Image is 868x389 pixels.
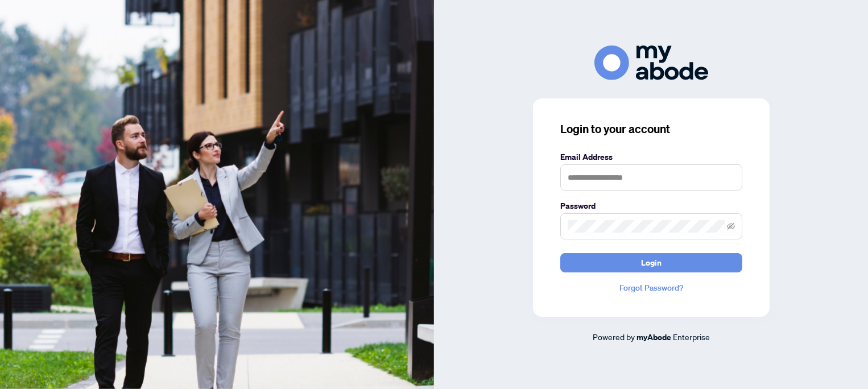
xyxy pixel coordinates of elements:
img: ma-logo [594,45,708,80]
a: myAbode [636,331,671,344]
span: eye-invisible [727,222,735,230]
span: Powered by [593,332,635,342]
a: Forgot Password? [560,282,742,294]
h3: Login to your account [560,121,742,137]
span: Login [641,254,662,272]
label: Password [560,200,742,212]
span: Enterprise [673,332,710,342]
label: Email Address [560,151,742,163]
button: Login [560,253,742,272]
